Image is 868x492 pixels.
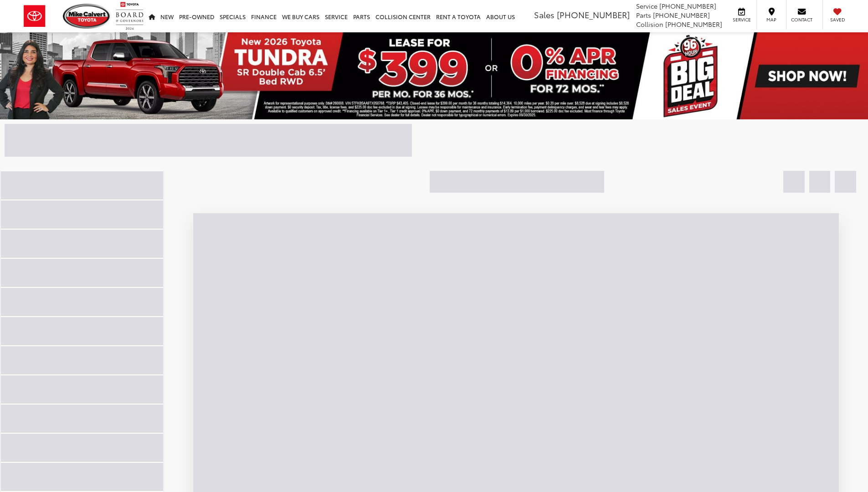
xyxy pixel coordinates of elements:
[761,16,781,23] span: Map
[731,16,752,23] span: Service
[653,10,710,20] span: [PHONE_NUMBER]
[557,9,630,20] span: [PHONE_NUMBER]
[636,10,651,20] span: Parts
[534,9,555,20] span: Sales
[659,1,716,10] span: [PHONE_NUMBER]
[827,16,847,23] span: Saved
[791,16,812,23] span: Contact
[63,4,111,29] img: Mike Calvert Toyota
[665,20,722,29] span: [PHONE_NUMBER]
[636,1,657,10] span: Service
[636,20,663,29] span: Collision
